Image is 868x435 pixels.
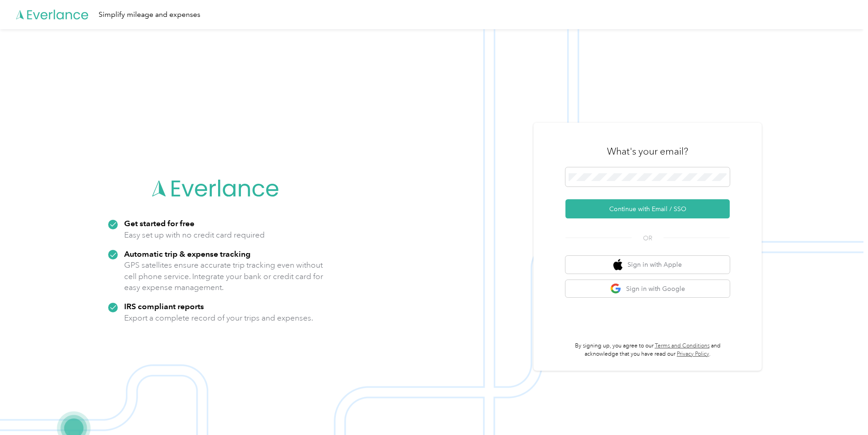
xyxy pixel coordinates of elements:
[565,199,730,218] button: Continue with Email / SSO
[124,301,204,311] strong: IRS compliant reports
[655,342,710,349] a: Terms and Conditions
[677,351,709,357] a: Privacy Policy
[124,229,265,241] p: Easy set up with no credit card required
[607,145,688,158] h3: What's your email?
[565,342,730,358] p: By signing up, you agree to our and acknowledge that you have read our .
[99,9,200,21] div: Simplify mileage and expenses
[124,312,313,324] p: Export a complete record of your trips and expenses.
[565,280,730,298] button: google logoSign in with Google
[632,233,664,243] span: OR
[124,259,324,293] p: GPS satellites ensure accurate trip tracking even without cell phone service. Integrate your bank...
[124,218,194,228] strong: Get started for free
[565,256,730,274] button: apple logoSign in with Apple
[124,249,251,259] strong: Automatic trip & expense tracking
[613,259,622,270] img: apple logo
[610,283,622,295] img: google logo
